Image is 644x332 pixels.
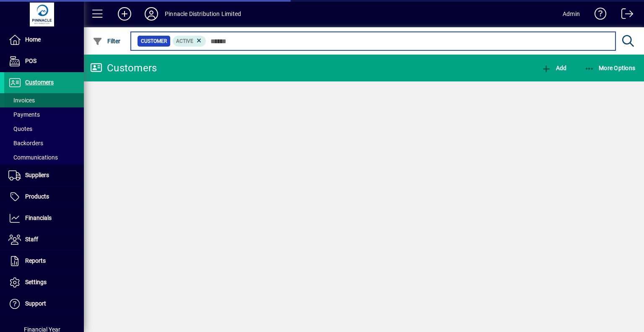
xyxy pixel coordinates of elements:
span: Support [25,300,46,307]
button: Add [111,6,138,21]
div: Admin [563,7,580,21]
span: Suppliers [25,172,49,178]
span: Products [25,193,49,200]
span: Invoices [8,97,35,104]
a: Payments [4,107,84,122]
a: Settings [4,272,84,293]
a: Knowledge Base [588,2,607,29]
div: Customers [90,61,157,75]
span: Customers [25,79,54,86]
a: Products [4,186,84,207]
span: Reports [25,257,46,264]
span: Customer [141,37,167,45]
span: More Options [584,65,636,71]
a: Quotes [4,122,84,136]
button: Profile [138,6,165,21]
span: Home [25,36,41,43]
span: Filter [93,38,121,44]
span: Financials [25,214,52,221]
span: Communications [8,154,58,161]
span: Add [541,65,566,71]
button: More Options [582,60,638,76]
a: Support [4,293,84,314]
a: Home [4,29,84,50]
span: Staff [25,236,38,243]
span: POS [25,58,36,64]
span: Quotes [8,125,32,132]
span: Payments [8,111,40,118]
a: Logout [615,2,634,29]
a: Suppliers [4,165,84,186]
a: POS [4,51,84,72]
button: Filter [91,34,123,49]
button: Add [539,60,569,76]
a: Communications [4,150,84,165]
span: Backorders [8,140,43,146]
mat-chip: Activation Status: Active [173,36,206,47]
div: Pinnacle Distribution Limited [165,7,241,21]
span: Active [176,38,193,44]
span: Settings [25,279,47,285]
a: Backorders [4,136,84,150]
a: Financials [4,208,84,229]
a: Staff [4,229,84,250]
a: Reports [4,251,84,272]
a: Invoices [4,93,84,107]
